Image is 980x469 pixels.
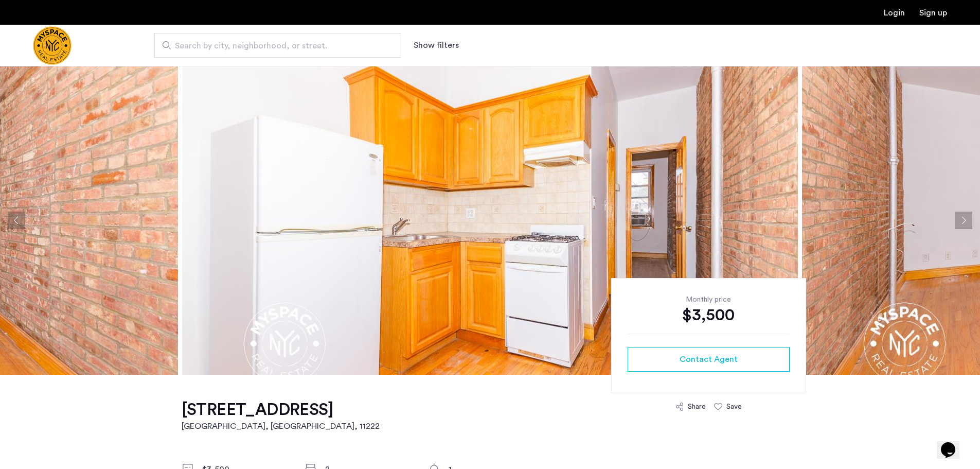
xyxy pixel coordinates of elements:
[628,347,790,372] button: button
[8,212,25,229] button: Previous apartment
[688,402,706,412] div: Share
[175,40,372,52] span: Search by city, neighborhood, or street.
[628,305,790,325] div: $3,500
[414,39,459,51] button: Show or hide filters
[182,399,380,432] a: [STREET_ADDRESS][GEOGRAPHIC_DATA], [GEOGRAPHIC_DATA], 11222
[919,9,947,17] a: Registration
[33,26,72,65] a: Cazamio Logo
[937,428,970,459] iframe: chat widget
[680,353,738,366] span: Contact Agent
[955,212,972,229] button: Next apartment
[884,9,905,17] a: Login
[182,399,380,420] h1: [STREET_ADDRESS]
[726,402,742,412] div: Save
[182,66,798,375] img: apartment
[182,420,380,432] h2: [GEOGRAPHIC_DATA], [GEOGRAPHIC_DATA] , 11222
[628,294,790,305] div: Monthly price
[33,26,72,65] img: logo
[154,33,401,58] input: Apartment Search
